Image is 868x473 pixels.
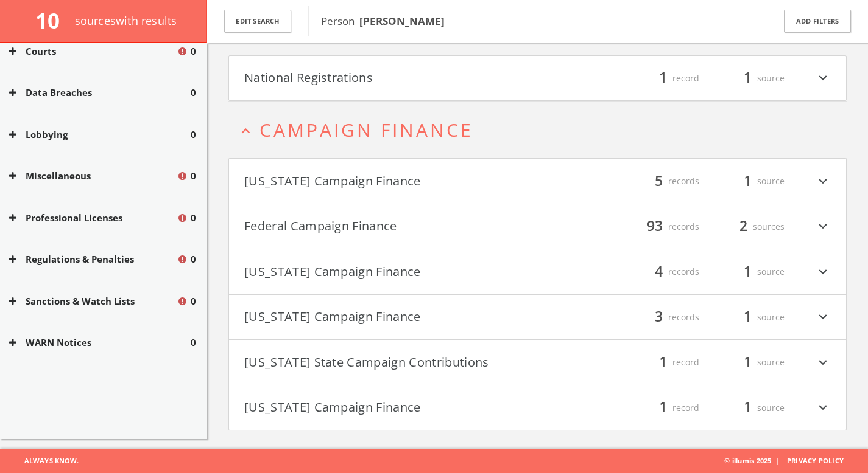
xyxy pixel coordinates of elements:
span: 0 [191,169,196,183]
span: 0 [191,211,196,225]
div: source [711,307,785,328]
button: Edit Search [224,10,291,33]
span: 0 [191,336,196,350]
span: 1 [738,351,757,373]
span: 1 [738,397,757,418]
button: Lobbying [9,128,191,142]
span: 1 [738,67,757,89]
div: records [626,261,699,282]
span: | [771,456,785,465]
span: 3 [649,306,668,328]
span: 4 [649,261,668,282]
div: records [626,216,699,237]
button: Miscellaneous [9,169,177,183]
span: 1 [738,261,757,282]
button: Courts [9,44,177,58]
span: 0 [191,86,196,100]
button: Data Breaches [9,86,191,100]
span: 1 [654,351,672,373]
span: © illumis 2025 [724,449,859,473]
i: expand_more [815,307,831,328]
span: 2 [734,216,753,237]
div: records [626,307,699,328]
div: records [626,171,699,192]
div: record [626,352,699,373]
span: 5 [649,170,668,192]
button: [US_STATE] Campaign Finance [244,261,538,282]
button: [US_STATE] Campaign Finance [244,398,538,418]
button: National Registrations [244,68,538,89]
span: Campaign Finance [259,117,473,142]
button: Add Filters [784,10,851,33]
a: Privacy Policy [787,456,844,465]
button: WARN Notices [9,336,191,350]
i: expand_more [815,68,831,89]
span: Person [321,14,445,28]
span: 0 [191,128,196,142]
i: expand_more [815,216,831,237]
div: source [711,68,785,89]
span: 93 [641,216,668,237]
i: expand_more [815,352,831,373]
button: Federal Campaign Finance [244,216,538,237]
span: 10 [35,6,70,35]
span: 1 [654,397,672,418]
i: expand_less [238,123,254,139]
span: 0 [191,294,196,308]
i: expand_more [815,261,831,282]
span: 1 [738,306,757,328]
span: 1 [738,170,757,192]
button: [US_STATE] Campaign Finance [244,307,538,328]
span: 0 [191,44,196,58]
i: expand_more [815,398,831,418]
div: sources [711,216,785,237]
i: expand_more [815,171,831,192]
span: source s with results [75,13,177,28]
span: 1 [654,67,672,89]
b: [PERSON_NAME] [359,14,445,28]
div: source [711,171,785,192]
button: [US_STATE] State Campaign Contributions [244,352,538,373]
div: record [626,398,699,418]
button: [US_STATE] Campaign Finance [244,171,538,192]
button: Professional Licenses [9,211,177,225]
span: Always Know. [9,449,79,473]
div: source [711,352,785,373]
button: Regulations & Penalties [9,252,177,266]
div: source [711,261,785,282]
button: Sanctions & Watch Lists [9,294,177,308]
div: source [711,398,785,418]
span: 0 [191,252,196,266]
button: expand_lessCampaign Finance [238,120,847,140]
div: record [626,68,699,89]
